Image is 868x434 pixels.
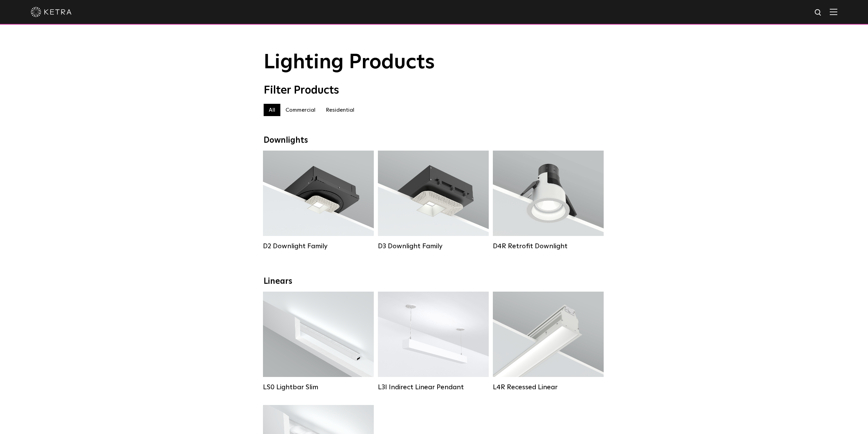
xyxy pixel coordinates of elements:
[264,52,435,73] span: Lighting Products
[378,242,489,250] div: D3 Downlight Family
[263,151,374,254] a: D2 Downlight Family Lumen Output:1200Colors:White / Black / Gloss Black / Silver / Bronze / Silve...
[263,383,374,391] div: LS0 Lightbar Slim
[493,151,604,254] a: D4R Retrofit Downlight Lumen Output:800Colors:White / BlackBeam Angles:15° / 25° / 40° / 60°Watta...
[264,277,605,286] div: Linears
[493,383,604,391] div: L4R Recessed Linear
[378,383,489,391] div: L3I Indirect Linear Pendant
[493,242,604,250] div: D4R Retrofit Downlight
[830,9,837,15] img: Hamburger%20Nav.svg
[378,292,489,395] a: L3I Indirect Linear Pendant Lumen Output:400 / 600 / 800 / 1000Housing Colors:White / BlackContro...
[493,292,604,395] a: L4R Recessed Linear Lumen Output:400 / 600 / 800 / 1000Colors:White / BlackControl:Lutron Clear C...
[263,292,374,395] a: LS0 Lightbar Slim Lumen Output:200 / 350Colors:White / BlackControl:X96 Controller
[31,7,72,17] img: ketra-logo-2019-white
[378,151,489,254] a: D3 Downlight Family Lumen Output:700 / 900 / 1100Colors:White / Black / Silver / Bronze / Paintab...
[264,104,280,116] label: All
[321,104,359,116] label: Residential
[264,136,605,145] div: Downlights
[263,242,374,250] div: D2 Downlight Family
[814,9,823,17] img: search icon
[264,84,605,97] div: Filter Products
[280,104,321,116] label: Commercial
